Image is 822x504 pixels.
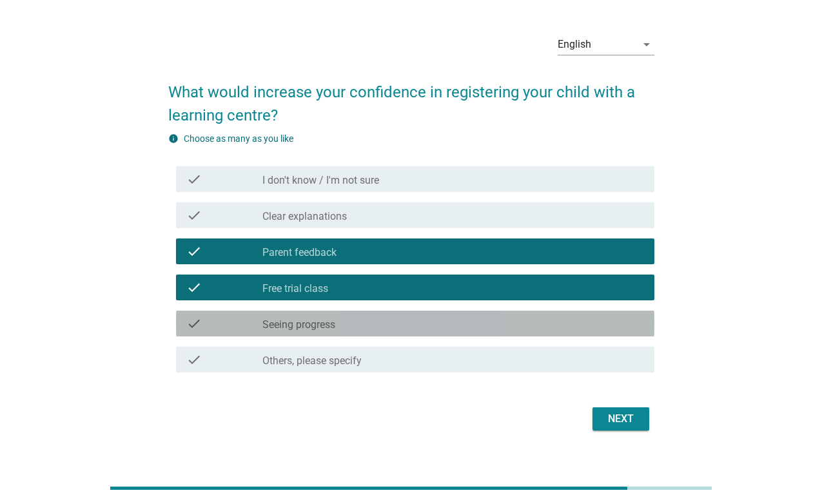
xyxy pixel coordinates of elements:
i: info [168,133,179,144]
div: Next [603,411,639,427]
button: Next [592,407,649,431]
label: I don't know / I'm not sure [262,174,379,187]
i: check [186,208,202,223]
i: check [186,316,202,331]
h2: What would increase your confidence in registering your child with a learning centre? [168,68,654,127]
label: Others, please specify [262,354,362,367]
label: Seeing progress [262,318,335,331]
i: check [186,171,202,187]
label: Free trial class [262,282,328,295]
label: Clear explanations [262,210,347,223]
i: arrow_drop_down [639,37,654,52]
div: English [558,39,591,50]
i: check [186,280,202,295]
i: check [186,352,202,367]
label: Choose as many as you like [184,133,293,144]
label: Parent feedback [262,246,337,259]
i: check [186,244,202,259]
